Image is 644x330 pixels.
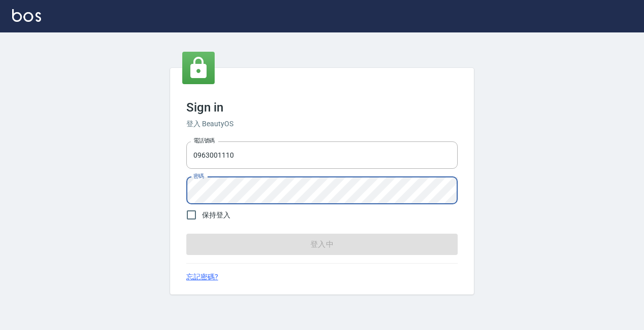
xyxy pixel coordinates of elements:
[193,172,204,180] label: 密碼
[186,119,458,129] h6: 登入 BeautyOS
[202,210,230,221] span: 保持登入
[12,9,41,22] img: Logo
[186,100,458,115] h3: Sign in
[186,272,218,282] a: 忘記密碼?
[193,137,215,144] label: 電話號碼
